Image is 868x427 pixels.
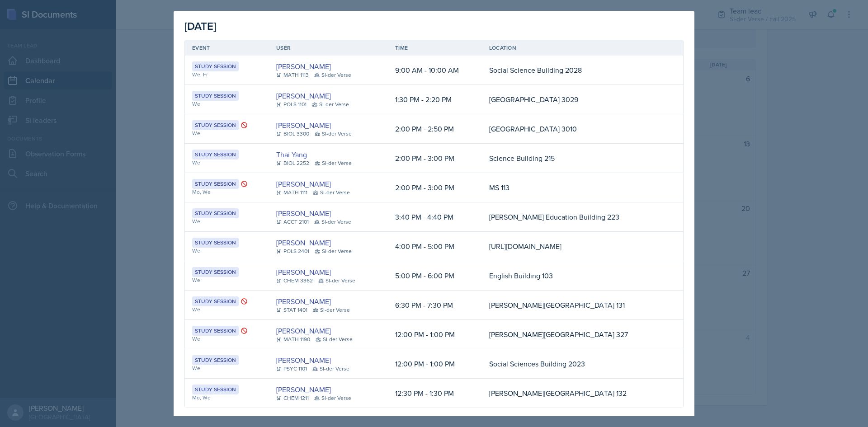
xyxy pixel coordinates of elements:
a: [PERSON_NAME] [276,296,331,307]
td: Science Building 215 [482,144,666,173]
td: [PERSON_NAME][GEOGRAPHIC_DATA] 132 [482,379,666,408]
div: Study Session [192,238,239,248]
a: Thai Yang [276,149,307,160]
td: 4:00 PM - 5:00 PM [388,232,482,261]
div: Study Session [192,296,239,306]
a: [PERSON_NAME] [276,90,331,101]
div: We [192,364,262,372]
div: [DATE] [184,18,684,34]
th: User [269,40,388,56]
a: [PERSON_NAME] [276,208,331,219]
div: Mo, We [192,394,262,402]
td: 5:00 PM - 6:00 PM [388,261,482,291]
td: [URL][DOMAIN_NAME] [482,232,666,261]
div: Mo, We [192,188,262,196]
div: SI-der Verse [314,218,351,226]
td: 2:00 PM - 3:00 PM [388,173,482,202]
div: POLS 1101 [276,100,307,108]
div: We [192,159,262,167]
div: SI-der Verse [313,188,350,197]
div: STAT 1401 [276,306,307,314]
div: Study Session [192,150,239,160]
th: Location [482,40,666,56]
div: SI-der Verse [312,365,349,373]
td: [PERSON_NAME][GEOGRAPHIC_DATA] 131 [482,291,666,320]
td: Social Sciences Building 2023 [482,349,666,379]
td: [PERSON_NAME][GEOGRAPHIC_DATA] 327 [482,320,666,349]
div: SI-der Verse [316,335,353,343]
td: [GEOGRAPHIC_DATA] 3029 [482,85,666,114]
div: We [192,100,262,108]
div: Study Session [192,267,239,277]
td: 12:30 PM - 1:30 PM [388,379,482,408]
div: We [192,129,262,137]
td: English Building 103 [482,261,666,291]
td: [GEOGRAPHIC_DATA] 3010 [482,114,666,144]
div: PSYC 1101 [276,365,307,373]
a: [PERSON_NAME] [276,384,331,395]
a: [PERSON_NAME] [276,355,331,366]
td: 2:00 PM - 2:50 PM [388,114,482,144]
div: SI-der Verse [315,247,352,255]
td: [PERSON_NAME] Education Building 223 [482,202,666,232]
div: Study Session [192,61,239,71]
div: Study Session [192,179,239,189]
div: We [192,247,262,255]
div: POLS 2401 [276,247,309,255]
th: Time [388,40,482,56]
td: MS 113 [482,173,666,202]
a: [PERSON_NAME] [276,325,331,336]
div: BIOL 3300 [276,130,309,138]
td: 2:00 PM - 3:00 PM [388,144,482,173]
div: SI-der Verse [314,394,351,402]
a: [PERSON_NAME] [276,267,331,277]
div: Study Session [192,355,239,365]
td: 6:30 PM - 7:30 PM [388,291,482,320]
div: BIOL 2252 [276,159,309,167]
div: We [192,335,262,343]
div: SI-der Verse [318,277,355,285]
div: MATH 1113 [276,71,309,79]
div: SI-der Verse [314,71,351,79]
div: We [192,217,262,225]
td: 1:30 PM - 2:20 PM [388,85,482,114]
a: [PERSON_NAME] [276,237,331,248]
th: Event [185,40,269,56]
td: Social Science Building 2028 [482,56,666,85]
div: SI-der Verse [315,159,352,167]
div: We [192,305,262,314]
div: Study Session [192,385,239,394]
div: SI-der Verse [312,100,349,108]
a: [PERSON_NAME] [276,178,331,189]
div: SI-der Verse [313,306,350,314]
div: ACCT 2101 [276,218,309,226]
td: 3:40 PM - 4:40 PM [388,202,482,232]
a: [PERSON_NAME] [276,120,331,131]
td: 12:00 PM - 1:00 PM [388,349,482,379]
div: MATH 1111 [276,188,307,197]
div: MATH 1190 [276,335,310,343]
div: Study Session [192,91,239,101]
div: CHEM 3362 [276,277,313,285]
div: Study Session [192,326,239,336]
div: SI-der Verse [315,130,352,138]
div: Study Session [192,208,239,218]
td: 12:00 PM - 1:00 PM [388,320,482,349]
div: We, Fr [192,70,262,79]
a: [PERSON_NAME] [276,61,331,72]
div: CHEM 1211 [276,394,309,402]
div: Study Session [192,120,239,130]
td: 9:00 AM - 10:00 AM [388,56,482,85]
div: We [192,276,262,284]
